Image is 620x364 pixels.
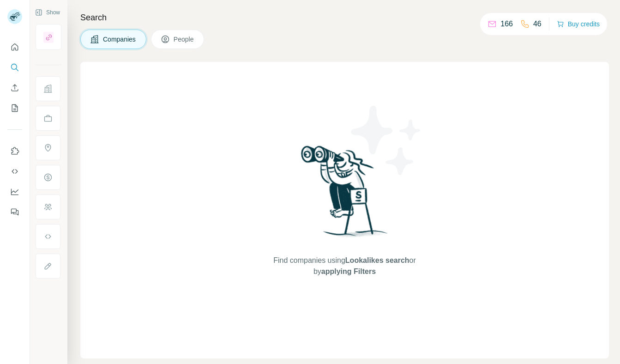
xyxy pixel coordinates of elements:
[345,256,409,264] span: Lookalikes search
[557,18,600,30] button: Buy credits
[345,99,428,182] img: Surfe Illustration - Stars
[103,35,137,44] span: Companies
[7,183,22,200] button: Dashboard
[29,6,66,19] button: Show
[7,204,22,220] button: Feedback
[271,255,418,277] span: Find companies using or by
[500,18,513,30] p: 166
[7,100,22,116] button: My lists
[174,35,195,44] span: People
[7,79,22,96] button: Enrich CSV
[533,18,542,30] p: 46
[297,143,393,246] img: Surfe Illustration - Woman searching with binoculars
[80,11,609,24] h4: Search
[7,39,22,55] button: Quick start
[7,59,22,76] button: Search
[7,143,22,159] button: Use Surfe on LinkedIn
[321,267,376,275] span: applying Filters
[7,163,22,180] button: Use Surfe API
